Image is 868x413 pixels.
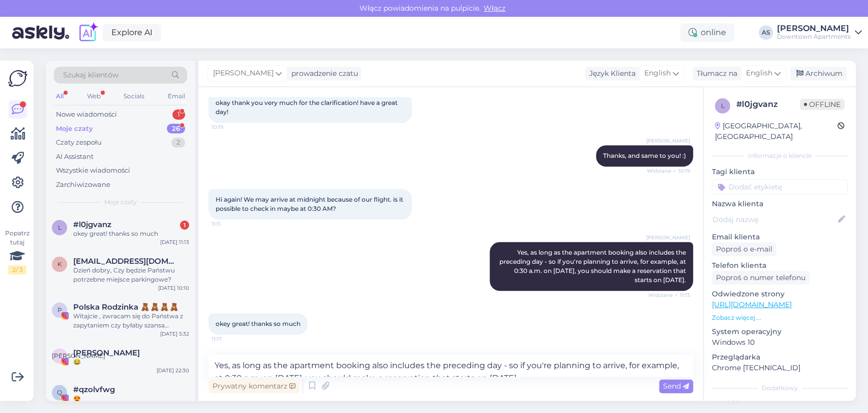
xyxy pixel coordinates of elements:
div: AI Assistant [56,152,94,162]
p: Przeglądarka [712,352,848,363]
div: Archiwum [790,67,847,80]
p: Odwiedzone strony [712,289,848,299]
span: Szukaj klientów [63,70,118,80]
input: Dodać etykietę [712,179,848,195]
span: Offline [800,99,845,110]
a: [URL][DOMAIN_NAME] [712,300,792,309]
span: k [57,260,62,268]
span: 11:11 [212,220,250,228]
div: [DATE] 11:13 [160,238,189,246]
span: okey great! thanks so much [216,320,301,327]
div: 😍 [73,394,189,403]
div: Język Klienta [585,68,636,79]
p: Tagi klienta [712,167,848,177]
span: l [721,102,725,109]
span: Thanks, and same to you! :) [603,152,686,159]
div: Prywatny komentarz [208,379,300,393]
div: [GEOGRAPHIC_DATA], [GEOGRAPHIC_DATA] [715,121,837,142]
span: q [57,389,62,396]
span: Moje czaty [104,198,137,207]
span: Send [663,381,689,391]
div: 😂 [73,357,189,367]
div: 2 [171,137,185,148]
div: Dodatkowy [712,383,848,393]
div: Nowe wiadomości [56,109,117,120]
p: Notatki [712,399,848,409]
span: [PERSON_NAME] [646,234,690,241]
span: English [644,68,671,79]
div: Informacje o kliencie [712,151,848,160]
span: Włącz [481,4,508,13]
div: Moje czaty [56,124,93,134]
span: P [57,306,62,314]
a: [PERSON_NAME]Downtown Apartments [777,24,862,41]
div: 1 [180,221,189,230]
div: Web [85,90,103,103]
div: Wszystkie wiadomości [56,166,130,176]
span: [PERSON_NAME] [646,137,690,145]
span: Лариса Гай [73,348,140,357]
span: Hi again! We may arrive at midnight because of our flight. is it possible to check in maybe at 0:... [216,196,405,212]
p: Windows 10 [712,337,848,348]
div: AS [759,25,773,40]
span: Widziane ✓ 11:13 [648,291,690,299]
div: Tłumacz na [693,68,737,79]
div: online [680,23,734,42]
div: Czaty zespołu [56,137,102,148]
a: Explore AI [103,24,161,41]
span: [PERSON_NAME] [52,352,105,360]
div: [PERSON_NAME] [777,24,851,33]
div: # l0jgvanz [736,98,800,111]
span: English [746,68,772,79]
p: Chrome [TECHNICAL_ID] [712,363,848,373]
div: Popatrz tutaj [8,229,26,274]
div: 2 / 3 [8,265,26,274]
div: All [54,90,66,103]
span: Widziane ✓ 10:19 [647,167,690,175]
img: Askly Logo [8,69,27,88]
div: Witajcie , zwracam się do Państwa z zapytaniem czy byłaby szansa zareklamować państwa hotel w zam... [73,312,189,330]
span: 11:17 [212,335,250,343]
p: System operacyjny [712,326,848,337]
div: 26 [167,124,185,134]
div: [DATE] 10:10 [158,284,189,292]
div: prowadzenie czatu [287,68,358,79]
input: Dodaj nazwę [712,214,836,225]
div: Downtown Apartments [777,33,851,41]
span: 10:19 [212,123,250,131]
span: #l0jgvanz [73,220,111,229]
div: Dzień dobry, Czy będzie Państwu potrzebne miejsce parkingowe? [73,266,189,284]
div: okey great! thanks so much [73,229,189,238]
p: Email klienta [712,232,848,242]
div: [DATE] 22:30 [157,367,189,374]
span: #qzolvfwg [73,385,115,394]
span: Yes, as long as the apartment booking also includes the preceding day - so if you're planning to ... [499,249,687,284]
img: explore-ai [77,22,99,43]
span: kfalkowska419@gmail.com [73,257,179,266]
div: Email [166,90,187,103]
span: okay thank you very much for the clarification! have a great day! [216,99,399,116]
span: l [58,224,62,231]
div: Zarchiwizowane [56,180,110,190]
span: Polska Rodzinka 🧸🧸🧸🧸 [73,302,179,312]
p: Telefon klienta [712,260,848,271]
div: [DATE] 5:32 [160,330,189,338]
span: [PERSON_NAME] [213,68,274,79]
div: Poproś o numer telefonu [712,271,810,285]
div: Poproś o e-mail [712,242,776,256]
p: Zobacz więcej ... [712,313,848,322]
div: Socials [122,90,146,103]
p: Nazwa klienta [712,199,848,209]
div: 1 [172,109,185,120]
